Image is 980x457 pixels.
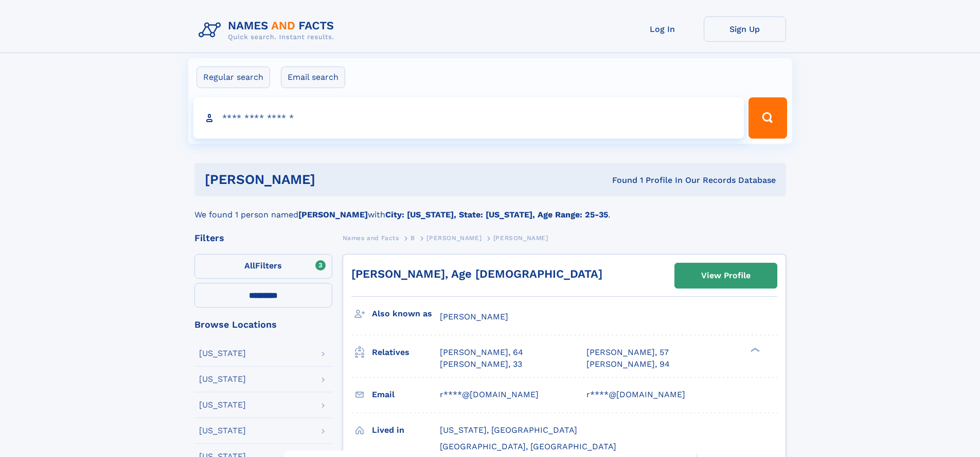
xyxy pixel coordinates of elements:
a: Log In [621,16,704,42]
a: [PERSON_NAME], Age [DEMOGRAPHIC_DATA] [351,267,602,280]
div: [US_STATE] [199,401,246,409]
span: [PERSON_NAME] [493,234,548,242]
div: Found 1 Profile In Our Records Database [464,175,776,186]
label: Regular search [197,66,270,88]
img: Logo Names and Facts [194,16,343,44]
a: Names and Facts [343,231,399,244]
a: [PERSON_NAME], 94 [586,359,670,370]
h3: Relatives [372,344,440,361]
b: [PERSON_NAME] [298,210,368,219]
div: [US_STATE] [199,375,246,383]
div: View Profile [701,264,751,287]
a: View Profile [675,263,777,288]
span: [PERSON_NAME] [440,312,508,321]
h3: Also known as [372,305,440,323]
label: Email search [281,66,345,88]
span: [US_STATE], [GEOGRAPHIC_DATA] [440,425,577,435]
a: [PERSON_NAME], 64 [440,347,523,358]
h1: [PERSON_NAME] [205,173,464,186]
h3: Lived in [372,421,440,439]
a: [PERSON_NAME] [426,231,482,244]
a: [PERSON_NAME], 57 [586,347,669,358]
div: Browse Locations [194,320,332,329]
input: search input [193,97,744,139]
span: B [411,234,415,242]
div: Filters [194,233,332,243]
h3: Email [372,386,440,403]
div: We found 1 person named with . [194,196,786,221]
span: All [244,261,255,270]
div: [US_STATE] [199,349,246,358]
a: Sign Up [704,16,786,42]
div: ❯ [748,347,760,353]
label: Filters [194,254,332,279]
button: Search Button [749,97,787,139]
a: [PERSON_NAME], 33 [440,359,522,370]
span: [GEOGRAPHIC_DATA], [GEOGRAPHIC_DATA] [440,442,616,451]
a: B [411,231,415,244]
b: City: [US_STATE], State: [US_STATE], Age Range: 25-35 [385,210,608,219]
span: [PERSON_NAME] [426,234,482,242]
div: [US_STATE] [199,427,246,435]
